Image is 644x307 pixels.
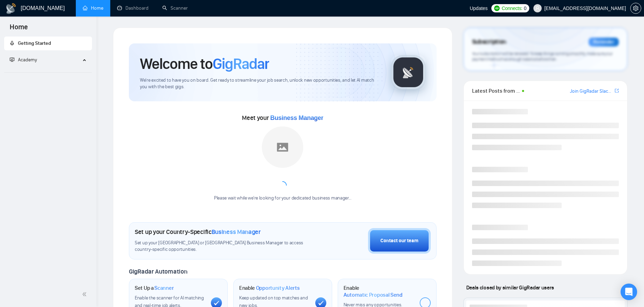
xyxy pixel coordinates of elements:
[140,77,380,90] span: We're excited to have you on board. Get ready to streamline your job search, unlock new opportuni...
[368,228,431,254] button: Contact our team
[570,88,613,95] a: Join GigRadar Slack Community
[344,291,402,298] span: Automatic Proposal Send
[129,268,187,275] span: GigRadar Automation
[277,180,288,191] span: loading
[615,88,619,93] span: export
[472,51,613,62] span: Your subscription will be renewed. To keep things running smoothly, make sure your payment method...
[344,285,414,298] h1: Enable
[18,57,37,63] span: Academy
[135,285,174,291] h1: Set Up a
[630,3,641,14] button: setting
[4,70,92,74] li: Academy Homepage
[631,6,641,11] span: setting
[117,5,149,11] a: dashboardDashboard
[242,114,323,122] span: Meet your
[213,54,269,73] span: GigRadar
[4,22,33,37] span: Home
[135,240,312,253] span: Set up your [GEOGRAPHIC_DATA] or [GEOGRAPHIC_DATA] Business Manager to access country-specific op...
[262,126,303,168] img: placeholder.png
[6,3,17,14] img: logo
[470,6,488,11] span: Updates
[154,285,174,291] span: Scanner
[135,228,261,236] h1: Set up your Country-Specific
[10,41,14,45] span: rocket
[4,37,92,50] li: Getting Started
[10,57,37,63] span: Academy
[621,284,637,300] div: Open Intercom Messenger
[83,5,103,11] a: homeHome
[535,6,540,11] span: user
[270,114,323,121] span: Business Manager
[472,36,506,48] span: Subscription
[524,4,527,12] span: 0
[494,6,500,11] img: upwork-logo.png
[472,86,520,95] span: Latest Posts from the GigRadar Community
[18,40,51,46] span: Getting Started
[630,6,641,11] a: setting
[615,88,619,94] a: export
[256,285,300,291] span: Opportunity Alerts
[463,282,557,294] span: Deals closed by similar GigRadar users
[380,237,418,245] div: Contact our team
[391,55,426,90] img: gigradar-logo.png
[10,57,14,62] span: fund-projection-screen
[82,291,89,298] span: double-left
[239,285,300,291] h1: Enable
[210,195,356,202] div: Please wait while we're looking for your dedicated business manager...
[140,54,269,73] h1: Welcome to
[589,38,619,47] div: Reminder
[212,228,261,236] span: Business Manager
[502,4,522,12] span: Connects:
[162,5,188,11] a: searchScanner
